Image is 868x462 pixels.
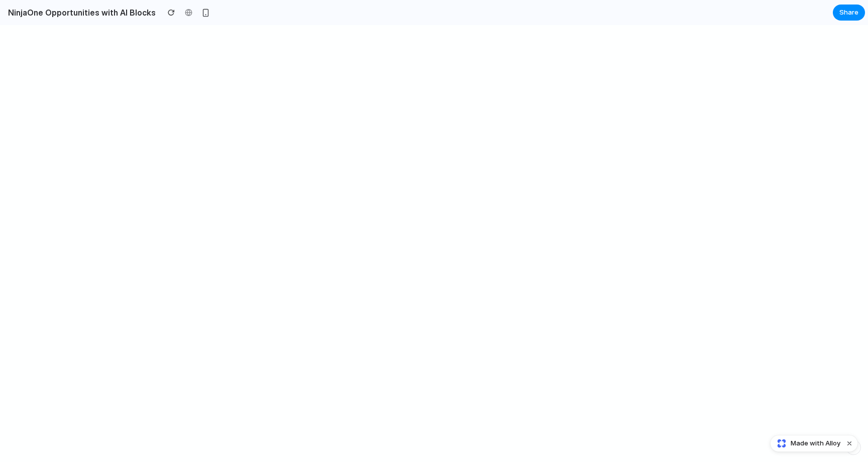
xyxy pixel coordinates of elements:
a: Made with Alloy [771,438,841,448]
h2: NinjaOne Opportunities with AI Blocks [4,7,156,19]
span: Made with Alloy [791,438,840,448]
button: Dismiss watermark [843,437,855,449]
span: Share [839,8,858,18]
button: Share [833,5,865,21]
